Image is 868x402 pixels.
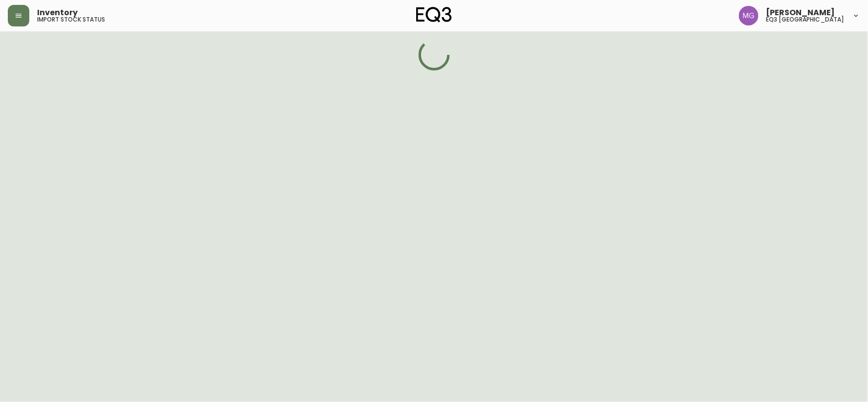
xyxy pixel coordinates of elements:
h5: eq3 [GEOGRAPHIC_DATA] [766,17,845,23]
span: Inventory [37,9,78,17]
h5: import stock status [37,17,105,23]
img: de8837be2a95cd31bb7c9ae23fe16153 [739,6,759,25]
span: [PERSON_NAME] [766,9,835,17]
img: logo [416,7,452,23]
